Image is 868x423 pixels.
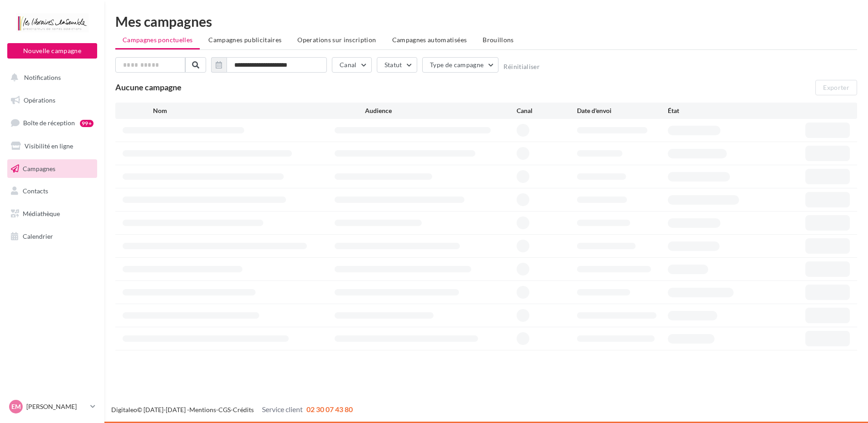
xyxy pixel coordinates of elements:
[815,80,857,95] button: Exporter
[208,36,281,44] span: Campagnes publicitaires
[11,402,21,411] span: EM
[365,106,517,115] div: Audience
[262,405,303,413] span: Service client
[483,36,514,44] span: Brouillons
[111,406,353,413] span: © [DATE]-[DATE] - - -
[5,91,99,110] a: Opérations
[233,406,254,413] a: Crédits
[7,398,97,415] a: EM [PERSON_NAME]
[5,68,95,87] button: Notifications
[332,57,372,73] button: Canal
[5,227,99,246] a: Calendrier
[5,182,99,201] a: Contacts
[5,204,99,223] a: Médiathèque
[668,106,759,115] div: État
[5,137,99,156] a: Visibilité en ligne
[392,36,467,44] span: Campagnes automatisées
[23,210,60,217] span: Médiathèque
[422,57,499,73] button: Type de campagne
[189,406,216,413] a: Mentions
[24,74,61,81] span: Notifications
[23,164,55,172] span: Campagnes
[111,406,137,413] a: Digitaleo
[23,232,53,240] span: Calendrier
[23,119,75,127] span: Boîte de réception
[115,15,857,28] div: Mes campagnes
[25,142,73,150] span: Visibilité en ligne
[503,63,540,70] button: Réinitialiser
[297,36,376,44] span: Operations sur inscription
[115,82,182,92] span: Aucune campagne
[577,106,668,115] div: Date d'envoi
[5,159,99,178] a: Campagnes
[7,43,97,59] button: Nouvelle campagne
[26,402,87,411] p: [PERSON_NAME]
[80,120,94,127] div: 99+
[5,113,99,133] a: Boîte de réception99+
[24,96,55,104] span: Opérations
[23,187,48,195] span: Contacts
[218,406,231,413] a: CGS
[377,57,417,73] button: Statut
[153,106,365,115] div: Nom
[306,405,353,413] span: 02 30 07 43 80
[517,106,577,115] div: Canal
